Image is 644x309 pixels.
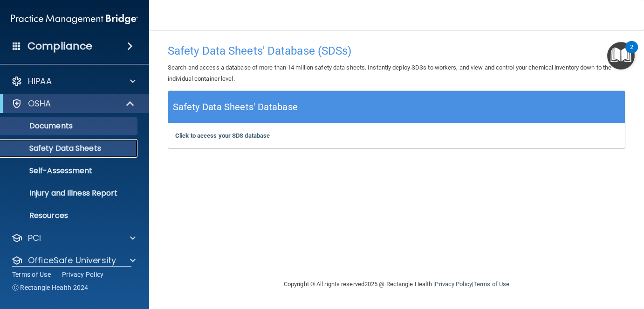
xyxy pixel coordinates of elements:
[175,132,270,139] a: Click to access your SDS database
[11,255,136,266] a: OfficeSafe University
[6,144,133,153] p: Safety Data Sheets
[11,232,136,244] a: PCI
[435,281,472,288] a: Privacy Policy
[12,270,51,279] a: Terms of Use
[6,189,133,198] p: Injury and Illness Report
[6,211,133,220] p: Resources
[607,42,635,70] button: Open Resource Center, 2 new notifications
[62,270,104,279] a: Privacy Policy
[226,269,567,299] div: Copyright © All rights reserved 2025 @ Rectangle Health | |
[28,232,41,244] p: PCI
[12,283,89,292] span: Ⓒ Rectangle Health 2024
[173,99,298,115] h5: Safety Data Sheets' Database
[28,255,116,266] p: OfficeSafe University
[11,98,135,109] a: OSHA
[28,76,52,87] p: HIPAA
[28,98,51,109] p: OSHA
[473,281,509,288] a: Terms of Use
[27,40,92,53] h4: Compliance
[168,45,625,57] h4: Safety Data Sheets' Database (SDSs)
[11,10,138,28] img: PMB logo
[168,62,625,84] p: Search and access a database of more than 14 million safety data sheets. Instantly deploy SDSs to...
[6,121,133,131] p: Documents
[630,47,633,59] div: 2
[6,166,133,176] p: Self-Assessment
[11,76,136,87] a: HIPAA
